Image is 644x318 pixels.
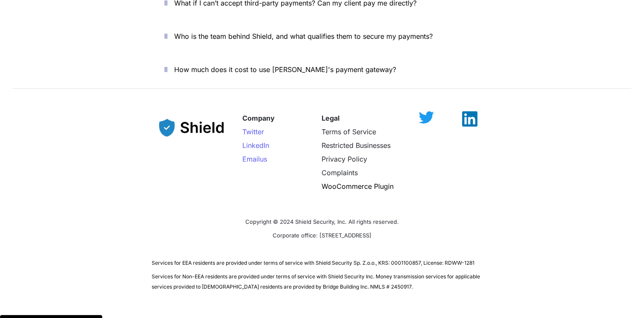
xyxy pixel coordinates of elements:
a: Privacy Policy [322,155,367,163]
span: Copyright © 2024 Shield Security, Inc. All rights reserved. [245,218,399,225]
span: Who is the team behind Shield, and what qualifies them to secure my payments? [174,32,433,40]
button: How much does it cost to use [PERSON_NAME]'s payment gateway? [152,56,492,83]
span: Services for Non-EEA residents are provided under terms of service with Shield Security Inc. Mone... [152,273,481,290]
span: Corporate office: [STREET_ADDRESS] [273,232,371,239]
strong: Legal [322,114,339,122]
a: Twitter [242,127,264,136]
a: Terms of Service [322,127,376,136]
span: us [260,155,267,163]
span: How much does it cost to use [PERSON_NAME]'s payment gateway? [174,65,396,74]
strong: Company [242,114,275,122]
span: Services for EEA residents are provided under terms of service with Shield Security Sp. Z.o.o., K... [152,260,474,266]
a: Complaints [322,168,358,177]
button: Who is the team behind Shield, and what qualifies them to secure my payments? [152,23,492,49]
a: WooCommerce Plugin [322,182,394,191]
a: LinkedIn [242,141,269,150]
a: Restricted Businesses [322,141,391,150]
a: Emailus [242,155,267,163]
span: Email [242,155,260,163]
